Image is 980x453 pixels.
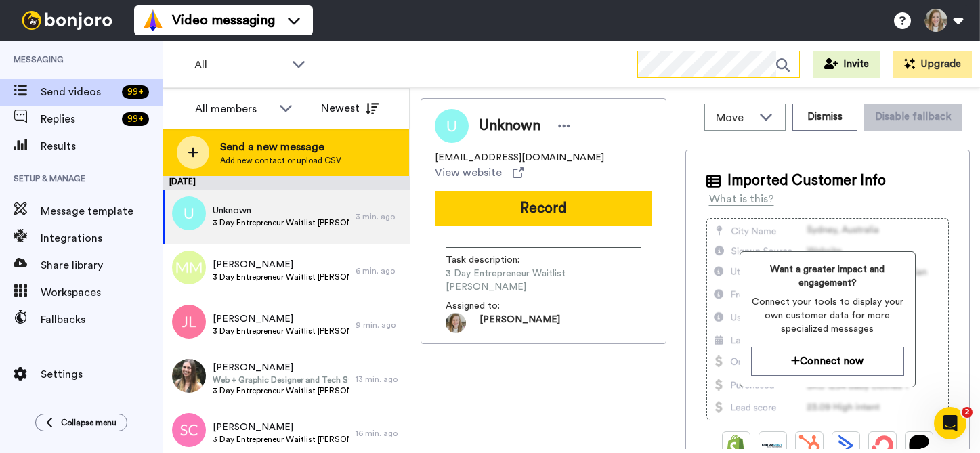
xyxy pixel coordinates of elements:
[446,299,540,313] span: Assigned to:
[172,251,206,284] img: mm.png
[41,311,163,328] span: Fallbacks
[356,265,403,276] div: 6 min. ago
[41,257,163,274] span: Share library
[213,361,349,374] span: [PERSON_NAME]
[356,320,403,330] div: 9 min. ago
[213,272,349,282] span: 3 Day Entrepreneur Waitlist [PERSON_NAME]
[479,116,540,136] span: Unknown
[213,258,349,272] span: [PERSON_NAME]
[356,428,403,439] div: 16 min. ago
[220,139,341,155] span: Send a new message
[356,374,403,385] div: 13 min. ago
[220,155,341,166] span: Add new contact or upload CSV
[446,253,540,267] span: Task description :
[35,414,127,431] button: Collapse menu
[356,211,403,222] div: 3 min. ago
[172,11,275,30] span: Video messaging
[172,413,206,447] img: sc.png
[41,203,163,219] span: Message template
[213,374,349,385] span: Web + Graphic Designer and Tech Strategist
[435,165,524,181] a: View website
[446,267,641,294] span: 3 Day Entrepreneur Waitlist [PERSON_NAME]
[213,204,349,217] span: Unknown
[122,85,149,99] div: 99 +
[480,313,560,333] span: [PERSON_NAME]
[864,104,962,131] button: Disable fallback
[163,176,410,190] div: [DATE]
[213,312,349,326] span: [PERSON_NAME]
[934,407,966,439] iframe: Intercom live chat
[61,417,116,428] span: Collapse menu
[213,385,349,396] span: 3 Day Entrepreneur Waitlist [PERSON_NAME]
[213,326,349,337] span: 3 Day Entrepreneur Waitlist [PERSON_NAME]
[194,57,285,73] span: All
[172,305,206,339] img: jl.png
[435,151,604,165] span: [EMAIL_ADDRESS][DOMAIN_NAME]
[41,230,163,246] span: Integrations
[213,420,349,434] span: [PERSON_NAME]
[16,11,118,30] img: bj-logo-header-white.svg
[435,165,502,181] span: View website
[893,51,972,78] button: Upgrade
[435,109,469,143] img: Image of Unknown
[172,359,206,393] img: 058e5b2f-c7fb-49ab-a3ae-1ca97dc982b0.jpg
[142,9,164,31] img: vm-color.svg
[446,313,466,333] img: 19a77810-e9db-40e5-aa1c-9452e64c7f04-1539814671.jpg
[709,191,774,207] div: What is this?
[41,111,116,127] span: Replies
[213,217,349,228] span: 3 Day Entrepreneur Waitlist [PERSON_NAME]
[962,407,973,418] span: 2
[311,95,389,122] button: Newest
[172,196,206,230] img: u.png
[751,295,904,336] span: Connect your tools to display your own customer data for more specialized messages
[41,138,163,154] span: Results
[751,347,904,376] button: Connect now
[41,366,163,383] span: Settings
[727,171,886,191] span: Imported Customer Info
[813,51,880,78] button: Invite
[122,112,149,126] div: 99 +
[213,434,349,445] span: 3 Day Entrepreneur Waitlist [PERSON_NAME]
[195,101,272,117] div: All members
[792,104,857,131] button: Dismiss
[41,284,163,301] span: Workspaces
[435,191,652,226] button: Record
[716,110,752,126] span: Move
[751,263,904,290] span: Want a greater impact and engagement?
[41,84,116,100] span: Send videos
